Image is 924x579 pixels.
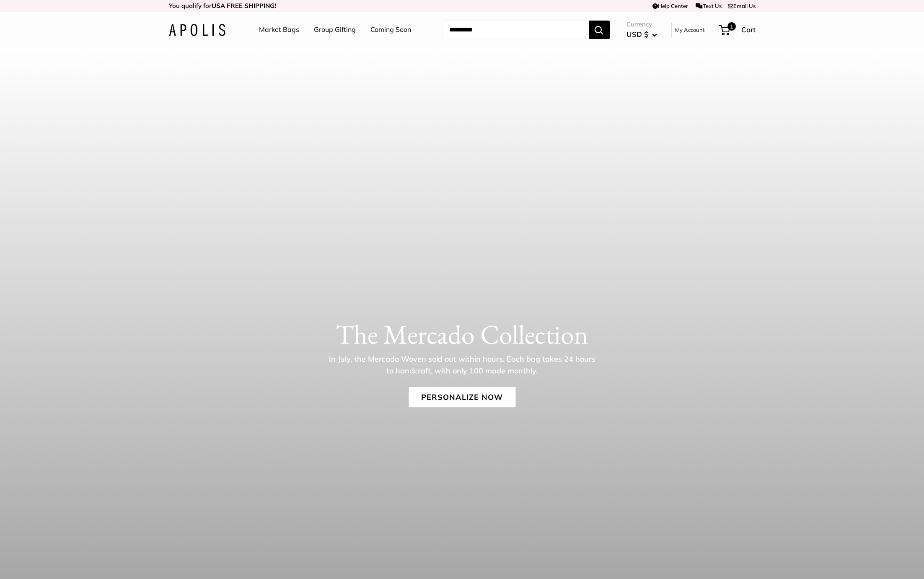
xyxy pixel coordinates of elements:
[169,318,756,350] h1: The Mercado Collection
[696,3,721,9] a: Text Us
[589,21,610,39] button: Search
[741,25,756,34] span: Cart
[169,24,225,36] img: Apolis
[675,25,705,35] a: My Account
[443,21,589,39] input: Search...
[326,353,598,376] p: In July, the Mercado Woven sold out within hours. Each bag takes 24 hours to handcraft, with only...
[626,28,657,41] button: USD $
[409,387,515,407] a: Personalize Now
[314,23,356,36] a: Group Gifting
[652,3,688,9] a: Help Center
[728,3,756,9] a: Email Us
[720,23,756,37] a: 1 Cart
[727,22,735,31] span: 1
[626,30,648,39] span: USD $
[259,23,299,36] a: Market Bags
[626,18,657,30] span: Currency
[370,23,411,36] a: Coming Soon
[212,2,276,10] strong: USA FREE SHIPPING!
